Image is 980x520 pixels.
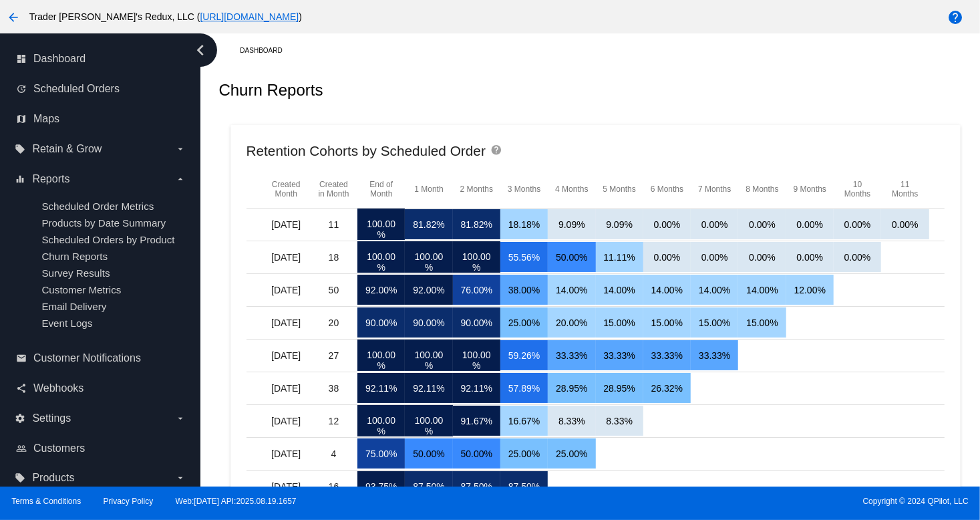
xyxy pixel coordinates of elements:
[41,301,106,312] a: Email Delivery
[32,472,74,484] span: Products
[691,340,738,370] mat-cell: 33.33%
[16,348,186,369] a: email Customer Notifications
[357,275,405,305] mat-cell: 92.00%
[643,373,691,403] mat-cell: 26.32%
[738,307,786,338] mat-cell: 15.00%
[405,405,452,436] mat-cell: 100.00%
[41,234,174,245] a: Scheduled Orders by Product
[41,251,108,262] a: Churn Reports
[16,78,186,100] a: update Scheduled Orders
[33,442,85,454] span: Customers
[41,284,121,295] a: Customer Metrics
[33,53,86,65] span: Dashboard
[405,209,452,239] mat-cell: 81.82%
[738,184,786,194] mat-header-cell: 8 Months
[405,340,452,371] mat-cell: 100.00%
[41,317,92,329] a: Event Logs
[41,217,166,229] a: Products by Date Summary
[453,471,500,501] mat-cell: 87.50%
[218,81,323,100] h2: Churn Reports
[500,184,548,194] mat-header-cell: 3 Months
[263,471,310,501] mat-cell: [DATE]
[200,11,299,22] a: [URL][DOMAIN_NAME]
[548,275,595,305] mat-cell: 14.00%
[175,413,186,424] i: arrow_drop_down
[405,307,452,338] mat-cell: 90.00%
[263,406,310,436] mat-cell: [DATE]
[247,143,486,158] h2: Retention Cohorts by Scheduled Order
[500,373,548,403] mat-cell: 57.89%
[786,184,834,194] mat-header-cell: 9 Months
[357,373,405,403] mat-cell: 92.11%
[596,340,643,370] mat-cell: 33.33%
[357,405,405,436] mat-cell: 100.00%
[263,340,310,370] mat-cell: [DATE]
[5,9,21,25] mat-icon: arrow_back
[357,241,405,273] mat-cell: 100.00%
[596,406,643,436] mat-cell: 8.33%
[548,184,595,194] mat-header-cell: 4 Months
[548,242,595,272] mat-cell: 50.00%
[16,438,186,459] a: people_outline Customers
[691,242,738,272] mat-cell: 0.00%
[15,473,25,483] i: local_offer
[357,209,405,240] mat-cell: 100.00%
[643,184,691,194] mat-header-cell: 6 Months
[176,497,297,506] a: Web:[DATE] API:2025.08.19.1657
[881,209,929,239] mat-cell: 0.00%
[16,108,186,130] a: map Maps
[310,471,357,501] mat-cell: 16
[596,307,643,338] mat-cell: 15.00%
[263,242,310,272] mat-cell: [DATE]
[310,406,357,436] mat-cell: 12
[500,242,548,272] mat-cell: 55.56%
[500,471,548,501] mat-cell: 87.50%
[691,307,738,338] mat-cell: 15.00%
[500,406,548,436] mat-cell: 16.67%
[786,242,834,272] mat-cell: 0.00%
[310,373,357,403] mat-cell: 38
[405,438,452,469] mat-cell: 50.00%
[16,53,27,64] i: dashboard
[16,378,186,399] a: share Webhooks
[263,209,310,239] mat-cell: [DATE]
[453,184,500,194] mat-header-cell: 2 Months
[500,438,548,469] mat-cell: 25.00%
[11,497,81,506] a: Terms & Conditions
[41,201,154,212] a: Scheduled Order Metrics
[947,9,963,25] mat-icon: help
[453,241,500,273] mat-cell: 100.00%
[263,275,310,305] mat-cell: [DATE]
[405,275,452,305] mat-cell: 92.00%
[453,406,500,436] mat-cell: 91.67%
[310,340,357,370] mat-cell: 27
[453,275,500,305] mat-cell: 76.00%
[500,209,548,239] mat-cell: 18.18%
[33,352,141,364] span: Customer Notifications
[263,180,310,199] mat-header-cell: Created Month
[881,180,929,199] mat-header-cell: 11 Months
[548,373,595,403] mat-cell: 28.95%
[738,209,786,239] mat-cell: 0.00%
[596,209,643,239] mat-cell: 9.09%
[643,307,691,338] mat-cell: 15.00%
[405,241,452,273] mat-cell: 100.00%
[357,471,405,501] mat-cell: 93.75%
[405,373,452,403] mat-cell: 92.11%
[16,48,186,70] a: dashboard Dashboard
[32,173,69,185] span: Reports
[310,242,357,272] mat-cell: 18
[643,340,691,370] mat-cell: 33.33%
[41,267,110,279] a: Survey Results
[548,209,595,239] mat-cell: 9.09%
[643,242,691,272] mat-cell: 0.00%
[453,373,500,403] mat-cell: 92.11%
